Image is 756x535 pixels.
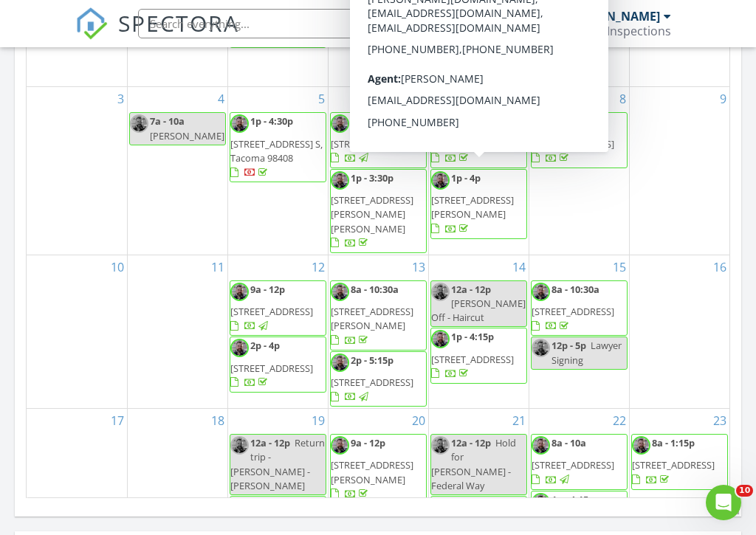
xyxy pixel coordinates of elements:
[330,169,427,253] a: 1p - 3:30p [STREET_ADDRESS][PERSON_NAME][PERSON_NAME]
[551,339,586,352] span: 12p - 5p
[652,436,695,449] span: 8a - 1:15p
[629,255,729,408] td: Go to August 16, 2025
[138,9,433,38] input: Search everything...
[118,7,239,38] span: SPECTORA
[409,409,428,432] a: Go to August 20, 2025
[591,24,671,38] div: S4 Inspections
[529,87,629,255] td: Go to August 8, 2025
[431,330,514,379] a: 1p - 4:15p [STREET_ADDRESS]
[328,255,428,408] td: Go to August 13, 2025
[227,87,328,255] td: Go to August 5, 2025
[431,137,514,151] span: [STREET_ADDRESS]
[629,87,729,255] td: Go to August 9, 2025
[616,87,629,111] a: Go to August 8, 2025
[230,305,313,318] span: [STREET_ADDRESS]
[564,9,660,24] div: [PERSON_NAME]
[631,434,729,490] a: 8a - 1:15p [STREET_ADDRESS]
[250,339,280,352] span: 2p - 4p
[736,485,753,497] span: 10
[331,436,413,500] a: 9a - 12p [STREET_ADDRESS][PERSON_NAME]
[230,362,313,375] span: [STREET_ADDRESS]
[127,87,227,255] td: Go to August 4, 2025
[632,436,715,486] a: 8a - 1:15p [STREET_ADDRESS]
[215,87,227,111] a: Go to August 4, 2025
[532,458,614,472] span: [STREET_ADDRESS]
[431,114,514,164] a: 9a - 12p [STREET_ADDRESS]
[710,255,729,279] a: Go to August 16, 2025
[706,485,741,520] iframe: Intercom live chat
[431,330,450,348] img: head1.jpg
[531,280,628,336] a: 8a - 10:30a [STREET_ADDRESS]
[330,112,427,168] a: 8a - 11a [STREET_ADDRESS]
[230,436,325,492] span: Return trip - [PERSON_NAME] - [PERSON_NAME]
[451,114,486,128] span: 9a - 12p
[431,436,516,492] span: Hold for [PERSON_NAME] - Federal Way
[250,114,293,128] span: 1p - 4:30p
[330,351,427,407] a: 2p - 5:15p [STREET_ADDRESS]
[127,255,227,408] td: Go to August 11, 2025
[27,87,127,255] td: Go to August 3, 2025
[150,114,185,128] span: 7a - 10a
[75,20,239,51] a: SPECTORA
[27,255,127,408] td: Go to August 10, 2025
[431,297,526,324] span: [PERSON_NAME] Off - Haircut
[532,305,614,318] span: [STREET_ADDRESS]
[532,493,550,511] img: head1.jpg
[230,137,323,165] span: [STREET_ADDRESS] S, Tacoma 98408
[532,339,550,357] img: head1.jpg
[551,436,586,449] span: 8a - 10a
[230,112,326,182] a: 1p - 4:30p [STREET_ADDRESS] S, Tacoma 98408
[230,114,249,133] img: head1.jpg
[330,280,427,351] a: 8a - 10:30a [STREET_ADDRESS][PERSON_NAME]
[309,255,328,279] a: Go to August 12, 2025
[351,353,394,367] span: 2p - 5:15p
[315,87,328,111] a: Go to August 5, 2025
[509,255,529,279] a: Go to August 14, 2025
[230,339,313,388] a: 2p - 4p [STREET_ADDRESS]
[451,283,491,296] span: 12a - 12p
[430,169,527,239] a: 1p - 4p [STREET_ADDRESS][PERSON_NAME]
[610,255,629,279] a: Go to August 15, 2025
[331,305,413,332] span: [STREET_ADDRESS][PERSON_NAME]
[108,255,127,279] a: Go to August 10, 2025
[416,87,428,111] a: Go to August 6, 2025
[309,409,328,432] a: Go to August 19, 2025
[632,458,715,472] span: [STREET_ADDRESS]
[551,339,622,366] span: Lawyer Signing
[331,114,413,164] a: 8a - 11a [STREET_ADDRESS]
[431,114,450,133] img: head1.jpg
[430,112,527,168] a: 9a - 12p [STREET_ADDRESS]
[351,171,394,184] span: 1p - 3:30p
[108,409,127,432] a: Go to August 17, 2025
[430,328,527,384] a: 1p - 4:15p [STREET_ADDRESS]
[431,171,514,235] a: 1p - 4p [STREET_ADDRESS][PERSON_NAME]
[351,283,399,296] span: 8a - 10:30a
[114,87,127,111] a: Go to August 3, 2025
[532,114,614,164] a: 10a - 1:45p [STREET_ADDRESS]
[331,137,413,151] span: [STREET_ADDRESS]
[208,409,227,432] a: Go to August 18, 2025
[532,114,550,133] img: head1.jpg
[532,436,614,486] a: 8a - 10a [STREET_ADDRESS]
[331,114,349,133] img: head1.jpg
[331,376,413,389] span: [STREET_ADDRESS]
[532,436,550,455] img: head1.jpg
[531,112,628,168] a: 10a - 1:45p [STREET_ADDRESS]
[431,353,514,366] span: [STREET_ADDRESS]
[351,114,385,128] span: 8a - 11a
[250,283,285,296] span: 9a - 12p
[509,409,529,432] a: Go to August 21, 2025
[230,283,249,301] img: head1.jpg
[230,283,313,332] a: 9a - 12p [STREET_ADDRESS]
[551,114,599,128] span: 10a - 1:45p
[250,436,290,449] span: 12a - 12p
[230,336,326,393] a: 2p - 4p [STREET_ADDRESS]
[331,283,349,301] img: head1.jpg
[230,280,326,336] a: 9a - 12p [STREET_ADDRESS]
[431,54,514,67] span: [STREET_ADDRESS]
[632,436,650,455] img: head1.jpg
[331,283,413,347] a: 8a - 10:30a [STREET_ADDRESS][PERSON_NAME]
[430,30,527,86] a: 1p - 3:30p [STREET_ADDRESS]
[532,137,614,151] span: [STREET_ADDRESS]
[531,434,628,490] a: 8a - 10a [STREET_ADDRESS]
